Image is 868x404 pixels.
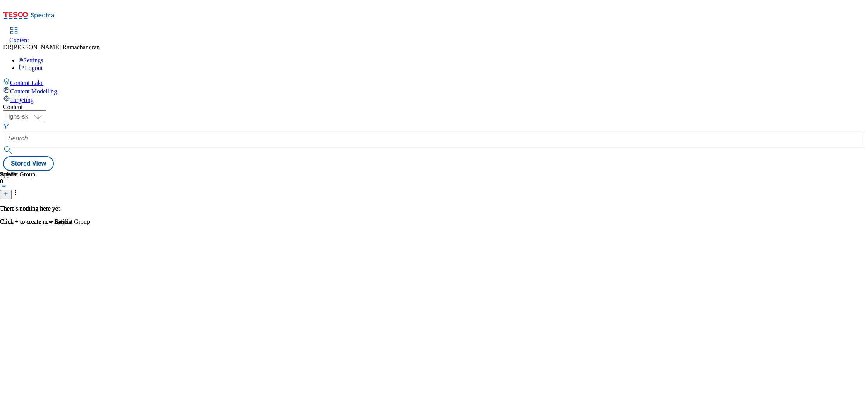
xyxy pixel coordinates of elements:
[3,131,865,146] input: Search
[19,57,43,64] a: Settings
[10,79,44,86] span: Content Lake
[3,78,865,86] a: Content Lake
[3,86,865,95] a: Content Modelling
[9,28,29,44] a: Content
[3,95,865,104] a: Targeting
[3,156,54,171] button: Stored View
[3,123,9,129] svg: Search Filters
[10,97,34,103] span: Targeting
[3,44,12,50] span: DR
[12,44,100,50] span: [PERSON_NAME] Ramachandran
[9,37,29,43] span: Content
[19,65,43,71] a: Logout
[10,88,57,95] span: Content Modelling
[3,104,865,110] div: Content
